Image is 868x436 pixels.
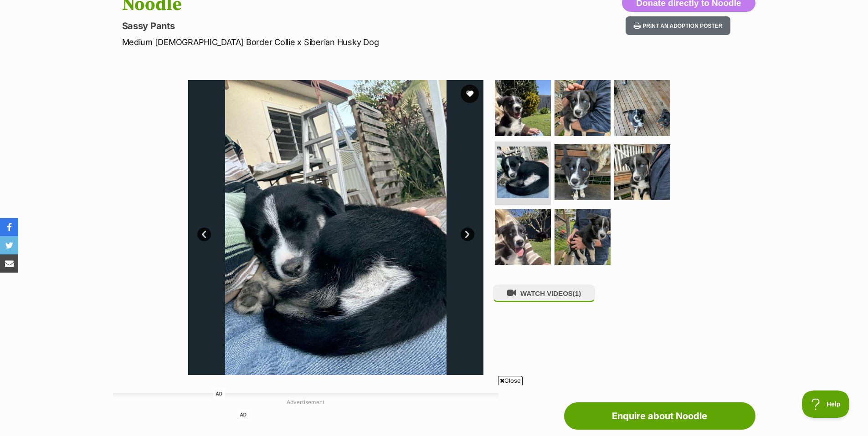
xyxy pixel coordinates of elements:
[122,20,508,32] p: Sassy Pants
[213,389,225,399] span: AD
[802,390,850,418] iframe: Help Scout Beacon - Open
[495,80,551,136] img: Photo of Noodle
[573,289,581,297] span: (1)
[626,16,730,35] button: Print an adoption poster
[614,144,670,200] img: Photo of Noodle
[493,284,595,302] button: WATCH VIDEOS(1)
[188,80,483,375] img: Photo of Noodle
[197,228,211,241] a: Prev
[614,80,670,136] img: Photo of Noodle
[122,36,508,48] p: Medium [DEMOGRAPHIC_DATA] Border Collie x Siberian Husky Dog
[564,402,755,430] a: Enquire about Noodle
[497,147,549,198] img: Photo of Noodle
[495,209,551,265] img: Photo of Noodle
[461,85,479,103] button: favourite
[555,80,611,136] img: Photo of Noodle
[555,209,611,265] img: Photo of Noodle
[498,376,523,385] span: Close
[461,228,474,241] a: Next
[555,144,611,200] img: Photo of Noodle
